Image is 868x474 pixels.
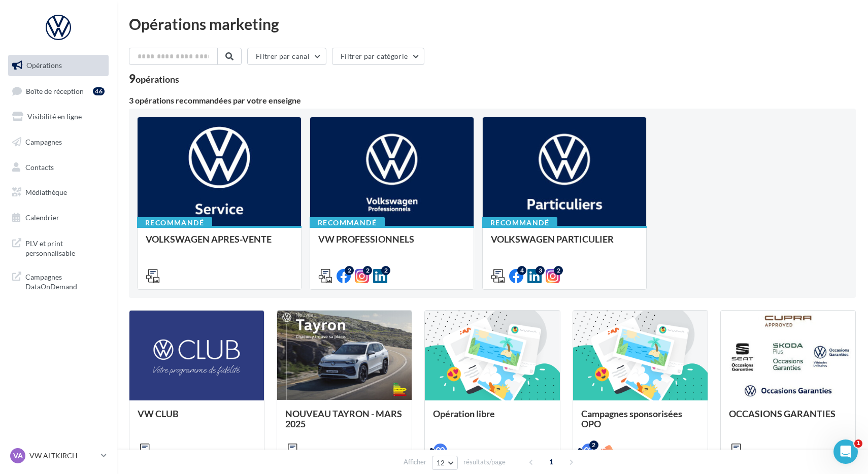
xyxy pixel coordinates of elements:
[6,106,111,127] a: Visibilité en ligne
[432,456,458,470] button: 12
[589,441,598,450] div: 2
[491,233,614,245] span: VOLKSWAGEN PARTICULIER
[6,182,111,203] a: Médiathèque
[146,233,272,245] span: VOLKSWAGEN APRES-VENTE
[138,408,179,419] span: VW CLUB
[27,112,82,121] span: Visibilité en ligne
[536,266,545,275] div: 3
[833,439,858,464] iframe: Intercom live chat
[729,408,836,419] span: OCCASIONS GARANTIES
[25,270,105,292] span: Campagnes DataOnDemand
[482,217,557,228] div: Recommandé
[6,157,111,178] a: Contacts
[6,207,111,228] a: Calendrier
[6,80,111,102] a: Boîte de réception46
[247,48,326,65] button: Filtrer par canal
[25,138,62,146] span: Campagnes
[129,73,179,84] div: 9
[517,266,526,275] div: 4
[854,439,862,448] span: 1
[318,233,414,245] span: VW PROFESSIONNELS
[345,266,354,275] div: 2
[129,96,856,105] div: 3 opérations recommandées par votre enseigne
[554,266,563,275] div: 2
[25,188,67,196] span: Médiathèque
[310,217,385,228] div: Recommandé
[25,236,105,258] span: PLV et print personnalisable
[6,232,111,262] a: PLV et print personnalisable
[13,451,23,461] span: VA
[25,162,54,171] span: Contacts
[29,451,97,461] p: VW ALTKIRCH
[332,48,424,65] button: Filtrer par catégorie
[581,408,682,429] span: Campagnes sponsorisées OPO
[137,217,212,228] div: Recommandé
[363,266,372,275] div: 2
[6,55,111,76] a: Opérations
[381,266,390,275] div: 2
[6,131,111,153] a: Campagnes
[543,454,559,470] span: 1
[136,75,179,84] div: opérations
[26,61,62,70] span: Opérations
[93,87,105,95] div: 46
[433,408,495,419] span: Opération libre
[437,459,445,467] span: 12
[26,86,84,95] span: Boîte de réception
[404,457,426,467] span: Afficher
[25,213,59,222] span: Calendrier
[8,446,109,465] a: VA VW ALTKIRCH
[6,266,111,296] a: Campagnes DataOnDemand
[463,457,506,467] span: résultats/page
[129,16,856,31] div: Opérations marketing
[285,408,402,429] span: NOUVEAU TAYRON - MARS 2025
